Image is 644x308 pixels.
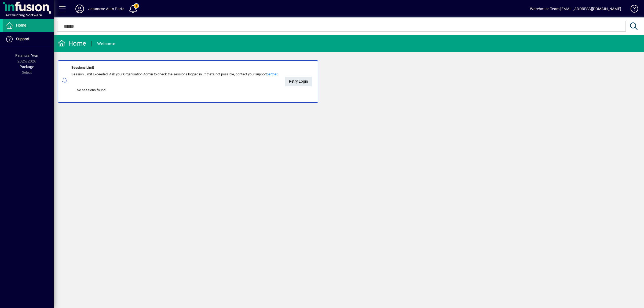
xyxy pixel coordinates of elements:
[71,4,88,14] button: Profile
[58,39,86,48] div: Home
[15,53,39,58] span: Financial Year
[71,82,278,98] div: No sessions found
[289,77,308,86] span: Retry Login
[267,72,277,76] a: partner
[16,23,26,27] span: Home
[627,1,637,19] a: Knowledge Base
[88,5,124,13] div: Japanese Auto Parts
[530,5,621,13] div: Warehouse Team [EMAIL_ADDRESS][DOMAIN_NAME]
[3,32,54,46] a: Support
[20,65,34,69] span: Package
[71,65,278,70] div: Sessions Limit
[16,37,30,41] span: Support
[54,60,644,103] app-alert-notification-menu-item: Sessions Limit
[285,77,312,86] button: Retry Login
[71,72,278,77] div: Session Limit Exceeded. Ask your Organisation Admin to check the sessions logged in. If that's no...
[97,39,115,48] div: Welcome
